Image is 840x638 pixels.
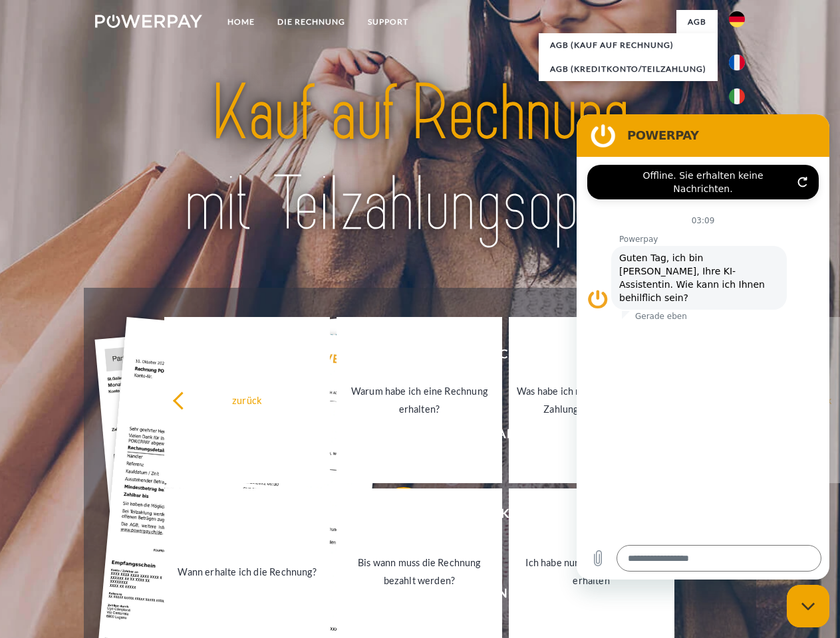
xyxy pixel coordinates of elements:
[95,15,202,28] img: logo-powerpay-white.svg
[216,10,266,34] a: Home
[345,554,494,589] div: Bis wann muss die Rechnung bezahlt werden?
[729,54,745,70] img: fr
[127,64,713,255] img: title-powerpay_de.svg
[172,562,322,580] div: Wann erhalte ich die Rechnung?
[266,10,356,34] a: DIE RECHNUNG
[509,317,674,483] a: Was habe ich noch offen, ist meine Zahlung eingegangen?
[517,382,666,418] div: Was habe ich noch offen, ist meine Zahlung eingegangen?
[676,10,718,34] a: agb
[345,382,494,418] div: Warum habe ich eine Rechnung erhalten?
[577,114,829,580] iframe: Messaging-Fenster
[517,554,666,589] div: Ich habe nur eine Teillieferung erhalten
[729,11,745,27] img: de
[539,57,718,81] a: AGB (Kreditkonto/Teilzahlung)
[539,33,718,57] a: AGB (Kauf auf Rechnung)
[729,88,745,104] img: it
[172,391,322,409] div: zurück
[787,585,829,627] iframe: Schaltfläche zum Öffnen des Messaging-Fensters; Konversation läuft
[356,10,420,34] a: SUPPORT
